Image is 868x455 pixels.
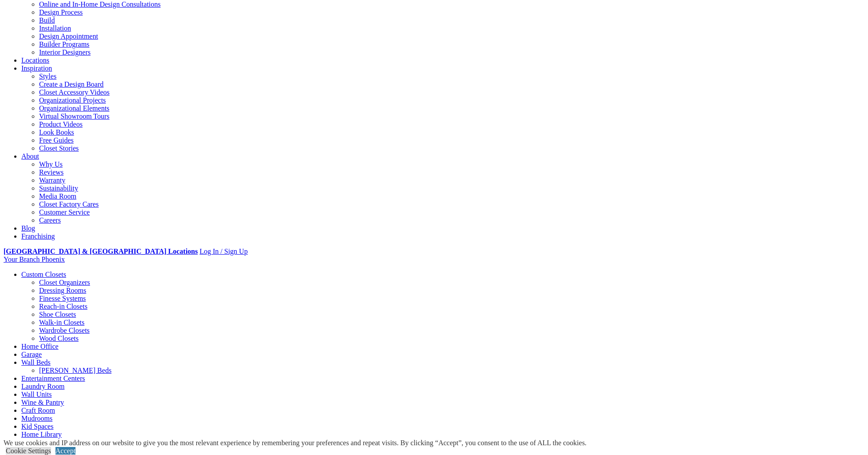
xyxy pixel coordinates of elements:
[21,399,64,406] a: Wine & Pantry
[39,8,83,16] a: Design Process
[39,335,79,342] a: Wood Closets
[39,96,106,104] a: Organizational Projects
[39,88,110,96] a: Closet Accessory Videos
[39,200,99,208] a: Closet Factory Cares
[21,232,55,240] a: Franchising
[39,104,109,112] a: Organizational Elements
[39,24,71,32] a: Installation
[21,343,59,350] a: Home Office
[4,247,198,255] a: [GEOGRAPHIC_DATA] & [GEOGRAPHIC_DATA] Locations
[39,287,86,294] a: Dressing Rooms
[199,247,247,255] a: Log In / Sign Up
[39,48,91,56] a: Interior Designers
[39,311,76,318] a: Shoe Closets
[21,439,37,446] a: More menu text will display only on big screen
[39,112,110,120] a: Virtual Showroom Tours
[39,128,74,136] a: Look Books
[21,359,51,366] a: Wall Beds
[39,303,87,310] a: Reach-in Closets
[41,255,64,263] span: Phoenix
[21,56,49,64] a: Locations
[39,72,56,80] a: Styles
[39,279,90,286] a: Closet Organizers
[39,0,161,8] a: Online and In-Home Design Consultations
[39,168,63,176] a: Reviews
[39,144,79,152] a: Closet Stories
[21,431,62,438] a: Home Library
[21,423,53,430] a: Kid Spaces
[21,415,52,422] a: Mudrooms
[39,16,55,24] a: Build
[21,407,55,414] a: Craft Room
[39,40,89,48] a: Builder Programs
[39,136,74,144] a: Free Guides
[39,295,86,302] a: Finesse Systems
[21,64,52,72] a: Inspiration
[39,160,63,168] a: Why Us
[4,439,587,447] div: We use cookies and IP address on our website to give you the most relevant experience by remember...
[21,224,35,232] a: Blog
[39,120,83,128] a: Product Videos
[21,351,42,358] a: Garage
[39,327,90,334] a: Wardrobe Closets
[39,80,103,88] a: Create a Design Board
[39,367,111,374] a: [PERSON_NAME] Beds
[4,255,65,263] a: Your Branch Phoenix
[21,375,85,382] a: Entertainment Centers
[21,271,66,278] a: Custom Closets
[21,152,39,160] a: About
[21,391,52,398] a: Wall Units
[55,447,75,455] a: Accept
[21,383,64,390] a: Laundry Room
[6,447,51,455] a: Cookie Settings
[39,319,84,326] a: Walk-in Closets
[39,32,98,40] a: Design Appointment
[39,208,90,216] a: Customer Service
[39,192,76,200] a: Media Room
[4,255,40,263] span: Your Branch
[39,184,78,192] a: Sustainability
[39,216,61,224] a: Careers
[39,176,65,184] a: Warranty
